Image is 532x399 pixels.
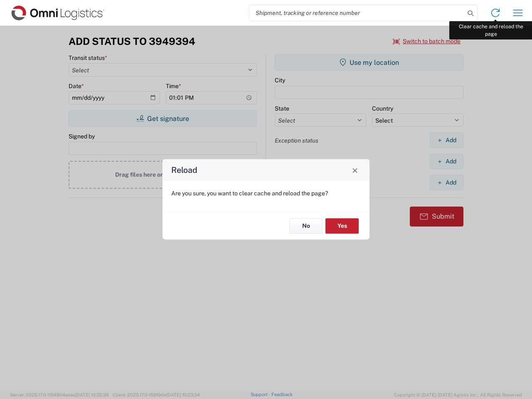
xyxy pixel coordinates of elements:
input: Shipment, tracking or reference number [249,5,465,21]
button: Yes [325,218,359,234]
p: Are you sure, you want to clear cache and reload the page? [171,190,361,197]
button: No [289,218,323,234]
button: Close [349,164,361,176]
h4: Reload [171,164,197,176]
